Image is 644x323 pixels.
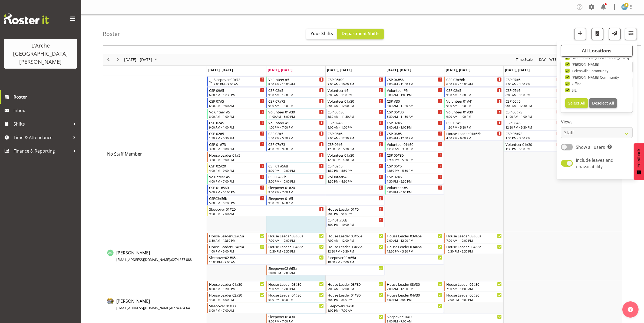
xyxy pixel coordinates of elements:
div: No Staff Member"s event - CSP03#56b Begin From Monday, August 11, 2025 at 5:00:00 PM GMT+12:00 En... [207,195,266,206]
div: 5:00 PM - 10:00 PM [268,168,324,173]
div: CSP03#56b [268,174,324,179]
div: No Staff Member"s event - CSP 02#20 Begin From Monday, August 11, 2025 at 4:00:00 PM GMT+12:00 En... [207,163,266,173]
span: Helensville Community [570,69,609,73]
div: 12:30 PM - 5:30 PM [328,147,383,151]
div: Aizza Garduque"s event - House Leader 04#30 Begin From Thursday, August 14, 2025 at 5:00:00 PM GM... [385,292,444,302]
div: 12:00 PM - 5:30 PM [387,157,442,162]
div: House Leader 04#30 [268,292,324,298]
div: Volunteer #5 [387,88,442,93]
span: Finance & Reporting [14,147,70,155]
a: [PERSON_NAME][EMAIL_ADDRESS][DOMAIN_NAME]/0274 357 888 [116,250,192,263]
div: Adrian Garduque"s event - Sleepover02 #65a Begin From Monday, August 11, 2025 at 10:00:00 PM GMT+... [207,254,325,265]
span: 0274 357 888 [171,257,192,262]
div: 1:30 PM - 5:30 PM [506,136,561,140]
span: Select All [568,100,585,106]
div: CSP 06#30 [387,152,442,158]
div: 1:30 PM - 4:30 PM [328,179,383,183]
div: No Staff Member"s event - Volunteer 01#30 Begin From Wednesday, August 13, 2025 at 8:00:00 AM GMT... [326,98,384,108]
div: No Staff Member"s event - Volunteer #5 Begin From Tuesday, August 12, 2025 at 8:00:00 AM GMT+12:0... [266,76,325,87]
div: No Staff Member"s event - CSP 07#73 Begin From Tuesday, August 12, 2025 at 9:00:00 AM GMT+12:00 E... [266,98,325,108]
div: No Staff Member"s event - CSP 05#30 Begin From Wednesday, August 13, 2025 at 8:30:00 AM GMT+12:00... [326,109,384,119]
div: Aizza Garduque"s event - House Leader 04#30 Begin From Wednesday, August 13, 2025 at 5:00:00 PM G... [326,292,384,302]
div: Adrian Garduque"s event - House Leader 03#65a Begin From Friday, August 15, 2025 at 12:30:00 PM G... [444,244,503,254]
button: Filter Shifts [625,28,637,40]
div: No Staff Member"s event - CSP #30 Begin From Thursday, August 14, 2025 at 8:00:00 AM GMT+12:00 En... [385,98,444,108]
span: Your Shifts [311,31,333,36]
div: No Staff Member"s event - CSP 02#5 Begin From Wednesday, August 13, 2025 at 1:30:00 PM GMT+12:00 ... [326,163,384,173]
div: 11:00 AM - 1:00 PM [506,114,561,119]
div: No Staff Member"s event - CSP 06#5 Begin From Thursday, August 14, 2025 at 9:00:00 AM GMT+12:00 E... [385,130,444,141]
div: House Leader 04#30 [328,292,383,298]
div: 5:00 PM - 10:00 PM [209,190,265,194]
div: House Leader 01#56b [446,131,502,136]
div: 9:00 PM - 6:00 AM [268,201,383,205]
div: No Staff Member"s event - CSP 05#20 Begin From Wednesday, August 13, 2025 at 7:00:00 AM GMT+12:00... [326,76,384,87]
span: Shifts [14,120,70,128]
span: [DATE] - [DATE] [124,56,153,63]
div: No Staff Member"s event - CSP 06#5 Begin From Saturday, August 16, 2025 at 9:00:00 AM GMT+12:00 E... [504,98,562,108]
div: No Staff Member"s event - Volunteer #5 Begin From Thursday, August 14, 2025 at 8:00:00 AM GMT+12:... [385,87,444,97]
span: Deselect All [592,100,614,106]
div: House Leader 06#30 [446,292,502,298]
div: 5:00 PM - 10:00 PM [268,179,324,183]
div: 9:00 AM - 1:00 PM [268,103,324,108]
div: No Staff Member"s event - CSP 02#5 Begin From Tuesday, August 12, 2025 at 9:00:00 AM GMT+12:00 En... [266,87,325,97]
div: 9:00 AM - 12:30 PM [328,136,383,140]
div: CSP 02#5 [268,88,324,93]
div: Volunteer 01#41 [446,98,502,104]
div: CSP 07#73 [268,142,324,147]
div: House Leader 03#65a [446,233,502,238]
div: No Staff Member"s event - CSP 09#5 Begin From Monday, August 11, 2025 at 6:00:00 AM GMT+12:00 End... [207,87,266,97]
div: Volunteer #5 [209,109,265,115]
span: Include leaves and unavailability [576,157,613,170]
span: Feedback [636,149,641,167]
div: 12:30 PM - 5:30 PM [506,125,561,129]
div: 12:30 PM - 3:30 PM [446,249,502,253]
div: No Staff Member"s event - CSP 06#5 Begin From Thursday, August 14, 2025 at 12:30:00 PM GMT+12:00 ... [385,163,444,173]
div: 7:00 AM - 12:00 PM [268,238,324,243]
div: CSP 06#5 [328,131,383,136]
div: 7:00 AM - 12:00 PM [268,287,324,291]
div: No Staff Member"s event - Volunteer 01#41 Begin From Friday, August 15, 2025 at 9:00:00 AM GMT+12... [444,98,503,108]
div: 6:00 AM - 10:00 AM [446,82,502,86]
div: Volunteer 01#30 [328,152,383,158]
div: 9:00 AM - 12:30 PM [387,136,442,140]
div: No Staff Member"s event - House Leader 01#5 Begin From Wednesday, August 13, 2025 at 4:00:00 PM G... [326,206,384,216]
div: No Staff Member"s event - CSP 07#5 Begin From Saturday, August 16, 2025 at 8:00:00 AM GMT+12:00 E... [504,76,562,87]
div: 11:00 AM - 3:00 PM [268,114,324,119]
button: Your Shifts [306,29,337,39]
div: CSP 02#5 [209,120,265,125]
td: No Staff Member resource [103,76,207,232]
div: CSP 05#30 [328,109,383,115]
div: 1:30 PM - 5:30 PM [446,125,502,129]
div: CSP 02#5 [387,120,442,125]
div: CSP 02#20 [209,163,265,169]
div: L'Arche [GEOGRAPHIC_DATA][PERSON_NAME] [9,42,72,66]
div: 12:30 PM - 5:30 PM [387,168,442,173]
div: 4:00 PM - 9:00 PM [446,136,502,140]
div: 9:00 PM - 7:00 AM [268,190,383,194]
div: Volunteer #5 [209,174,265,179]
div: No Staff Member"s event - Volunteer 01#30 Begin From Wednesday, August 13, 2025 at 12:30:00 PM GM... [326,152,384,162]
div: No Staff Member"s event - Volunteer 01#30 Begin From Thursday, August 14, 2025 at 11:30:00 AM GMT... [385,141,444,152]
div: Volunteer 01#30 [506,142,561,147]
button: Previous [105,56,112,63]
div: Volunteer #5 [268,120,324,125]
div: No Staff Member"s event - Volunteer #5 Begin From Monday, August 11, 2025 at 4:00:00 PM GMT+12:00... [207,174,266,184]
div: 6:00 AM - 12:30 PM [209,93,265,97]
img: robin-buch3407.jpg [621,4,628,10]
div: 9:00 AM - 1:00 PM [446,93,502,97]
div: CSP 06#5 [328,142,383,147]
div: No Staff Member"s event - CSP 07#73 Begin From Tuesday, August 12, 2025 at 4:00:00 PM GMT+12:00 E... [266,141,325,152]
div: 8:00 AM - 1:00 PM [328,93,383,97]
div: No Staff Member"s event - CSP 02#5 Begin From Friday, August 15, 2025 at 1:30:00 PM GMT+12:00 End... [444,120,503,130]
div: No Staff Member"s event - Volunteer 01#30 Begin From Saturday, August 16, 2025 at 1:30:00 PM GMT+... [504,141,562,152]
div: CSP 09#5 [209,88,265,93]
div: House Leader 05#30 [446,281,502,287]
div: 9:00 AM - 1:00 PM [268,93,324,97]
div: No Staff Member"s event - CSP 01#73 Begin From Monday, August 11, 2025 at 3:00:00 PM GMT+12:00 En... [207,141,266,152]
div: 1:30 PM - 5:30 PM [328,168,383,173]
div: CSP 02#5 [209,131,265,136]
div: 4:00 PM - 9:00 PM [328,211,383,216]
div: 1:30 PM - 5:30 PM [268,136,324,140]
